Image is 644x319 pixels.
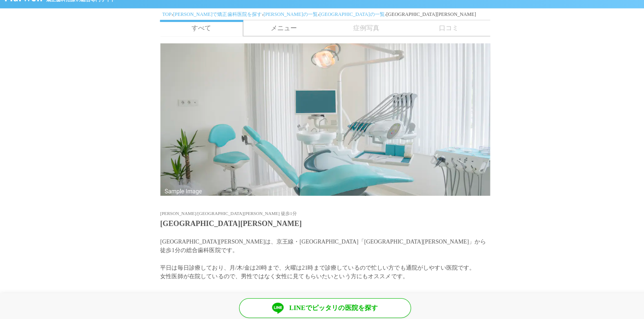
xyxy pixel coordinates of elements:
a: LINEでピッタリの医院を探す [237,295,407,315]
h1: [GEOGRAPHIC_DATA][PERSON_NAME] [159,216,486,227]
a: メニュー [241,20,322,35]
div: › › › › [159,8,486,20]
span: 症例写真 [322,20,404,35]
a: [GEOGRAPHIC_DATA]の一覧 [316,11,381,17]
span: [GEOGRAPHIC_DATA][PERSON_NAME] [383,11,472,17]
div: [PERSON_NAME]/[GEOGRAPHIC_DATA][PERSON_NAME] 徒歩1分 [159,207,486,216]
span: 口コミ [404,20,486,35]
a: [PERSON_NAME]の一覧 [261,11,314,17]
a: [PERSON_NAME]で矯正歯科医院を探す [172,11,259,17]
img: サンプル写真 [163,187,200,193]
img: クリニックのイメージ写真 [159,43,486,194]
p: [GEOGRAPHIC_DATA][PERSON_NAME]は、京王線・[GEOGRAPHIC_DATA]「[GEOGRAPHIC_DATA][PERSON_NAME]」から徒歩1分の総合歯科医... [159,235,486,252]
p: 平日は毎日診療しており、月/木/金は20時まで、火曜は21時まで診療しているので忙しい方でも通院がしやすい医院です。 女性医師が在院しているので、男性ではなく女性に見てもらいたいという方にもオス... [159,261,486,278]
a: すべて [158,20,241,36]
a: TOP [161,11,170,17]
